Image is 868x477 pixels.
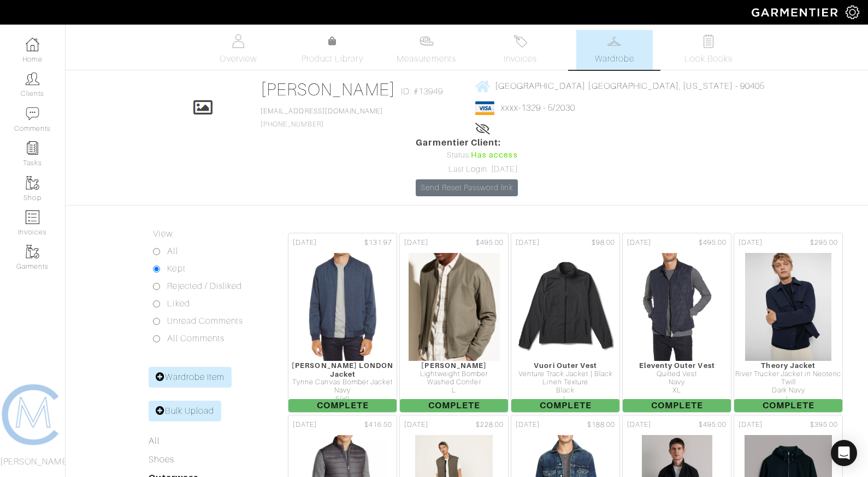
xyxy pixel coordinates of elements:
img: comment-icon-a0a6a9ef722e966f86d9cbdc48e553b5cf19dbc54f86b18d962a5391bc8f6eb6.png [26,107,39,120]
img: visa-934b35602734be37eb7d5d7e5dbcd2044c359bf20a24dc3361ca3fa54326a8a7.png [475,101,494,115]
div: Last Login: [DATE] [416,164,517,176]
a: Bulk Upload [149,401,221,421]
span: $188.00 [587,420,615,430]
label: Unread Comments [167,315,243,328]
span: Garmentier Client: [416,136,517,149]
div: Lightweight Bomber [400,370,508,378]
div: Tynne Canvas Bomber Jacket [288,378,397,387]
img: jVjtvkGrnLAj7Y33xVi52Ebh [408,252,500,361]
a: All [149,436,159,446]
span: $295.00 [810,238,838,248]
span: Complete [734,399,842,412]
a: [DATE] $495.00 Eleventy Outer Vest Quilted Vest Navy XL Complete [621,232,733,414]
span: $98.00 [592,238,615,248]
a: Send Reset Password link [416,179,517,196]
div: Quilted Vest [623,370,731,378]
img: reminder-icon-8004d30b9f0a5d33ae49ab947aed9ed385cf756f9e5892f1edd6e32f2345188e.png [26,141,39,155]
img: garments-icon-b7da505a4dc4fd61783c78ac3ca0ef83fa9d6f193b1c9dc38574b1d14d53ca28.png [26,245,39,258]
span: $495.00 [699,420,727,430]
span: [DATE] [516,238,540,248]
img: clients-icon-6bae9207a08558b7cb47a8932f037763ab4055f8c8b6bfacd5dc20c3e0201464.png [26,72,39,86]
div: Washed Conifer [400,378,508,387]
div: L [734,395,842,403]
img: orders-27d20c2124de7fd6de4e0e44c1d41de31381a507db9b33961299e4e07d508b8c.svg [513,34,527,48]
img: GWVyDMJKynFisMELzxboF755 [511,252,620,361]
span: $495.00 [476,238,504,248]
img: 7VfSL7xC5VQPw41eCtfWaNpJ [641,252,713,361]
div: XL [623,387,731,395]
label: All [167,245,178,258]
span: Wardrobe [595,52,634,65]
span: $395.00 [810,420,838,430]
span: Complete [400,399,508,412]
span: $228.00 [476,420,504,430]
img: garments-icon-b7da505a4dc4fd61783c78ac3ca0ef83fa9d6f193b1c9dc38574b1d14d53ca28.png [26,176,39,190]
a: Product Library [294,35,370,65]
a: Wardrobe Item [149,367,232,388]
img: wardrobe-487a4870c1b7c33e795ec22d11cfc2ed9d08956e64fb3008fe2437562e282088.svg [607,34,621,48]
img: orders-icon-0abe47150d42831381b5fb84f609e132dff9fe21cb692f30cb5eec754e2cba89.png [26,210,39,224]
span: $416.50 [364,420,392,430]
a: [EMAIL_ADDRESS][DOMAIN_NAME] [261,107,383,115]
a: [GEOGRAPHIC_DATA] [GEOGRAPHIC_DATA], [US_STATE] - 90405 [475,79,765,93]
label: View: [153,227,174,240]
span: Look Books [684,52,733,65]
a: [DATE] $98.00 Vuori Outer Vest Venture Track Jacket | Black Linen Texture Black L Complete [510,232,621,414]
label: All Comments [167,332,225,345]
img: todo-9ac3debb85659649dc8f770b8b6100bb5dab4b48dedcbae339e5042a72dfd3cc.svg [701,34,715,48]
span: $131.97 [364,238,392,248]
div: [PERSON_NAME] LONDON Jacket [288,361,397,378]
div: L [511,395,619,403]
div: Vuori Outer Vest [511,361,619,370]
span: Overview [220,52,256,65]
a: [DATE] $495.00 [PERSON_NAME] Lightweight Bomber Washed Conifer L Complete [398,232,510,414]
a: Overview [200,30,276,70]
span: [DATE] [293,238,317,248]
span: [DATE] [739,420,763,430]
div: 5(xl) [288,395,397,403]
span: Measurements [397,52,456,65]
span: [DATE] [627,238,651,248]
span: [DATE] [627,420,651,430]
div: Theory Jacket [734,361,842,370]
span: $495.00 [699,238,727,248]
span: Product Library [302,52,363,65]
a: [PERSON_NAME] [261,80,395,99]
img: K1T8ziCWocsN7tUzieep31HX [305,252,380,361]
div: Navy [623,378,731,387]
label: Liked [167,297,190,310]
a: Invoices [482,30,559,70]
label: Rejected / Disliked [167,280,242,293]
div: River Trucker Jacket in Neoteric Twill [734,370,842,387]
span: Complete [511,399,619,412]
span: [DATE] [293,420,317,430]
span: Invoices [504,52,537,65]
a: Look Books [670,30,747,70]
a: Wardrobe [576,30,653,70]
div: Status: [416,149,517,161]
span: [PHONE_NUMBER] [261,107,383,128]
div: Black [511,387,619,395]
div: Open Intercom Messenger [831,440,857,466]
div: Navy [288,387,397,395]
span: [DATE] [404,238,428,248]
span: ID: #13949 [401,85,444,98]
span: Complete [623,399,731,412]
img: gear-icon-white-bd11855cb880d31180b6d7d6211b90ccbf57a29d726f0c71d8c61bd08dd39cc2.png [846,5,859,19]
div: Venture Track Jacket | Black Linen Texture [511,370,619,387]
span: [DATE] [739,238,763,248]
a: xxxx-1329 - 5/2030 [501,103,576,113]
div: L [400,387,508,395]
a: [DATE] $131.97 [PERSON_NAME] LONDON Jacket Tynne Canvas Bomber Jacket Navy 5(xl) Complete [287,232,398,414]
label: Kept [167,262,185,275]
img: measurements-466bbee1fd09ba9460f595b01e5d73f9e2bff037440d3c8f018324cb6cdf7a4a.svg [420,34,433,48]
div: Dark Navy [734,387,842,395]
a: Measurements [388,30,465,70]
span: [GEOGRAPHIC_DATA] [GEOGRAPHIC_DATA], [US_STATE] - 90405 [495,81,765,91]
a: [DATE] $295.00 Theory Jacket River Trucker Jacket in Neoteric Twill Dark Navy L Complete [733,232,844,414]
div: Eleventy Outer Vest [623,361,731,370]
img: garmentier-logo-header-white-b43fb05a5012e4ada735d5af1a66efaba907eab6374d6393d1fbf88cb4ef424d.png [746,3,846,22]
span: Complete [288,399,397,412]
div: [PERSON_NAME] [400,361,508,370]
span: [DATE] [404,420,428,430]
